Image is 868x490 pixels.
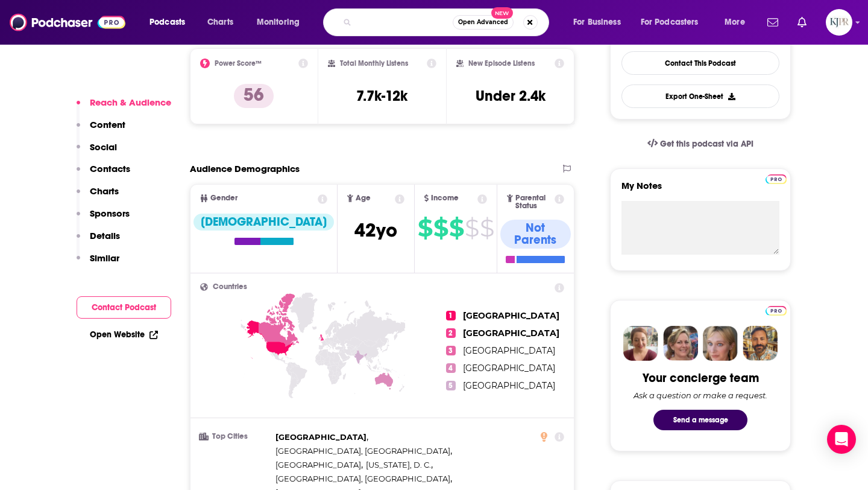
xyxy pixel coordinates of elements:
[725,14,745,31] span: More
[418,218,432,238] span: $
[465,218,479,238] span: $
[210,194,237,202] span: Gender
[633,13,716,32] button: open menu
[90,329,158,340] a: Open Website
[275,446,450,456] span: [GEOGRAPHIC_DATA], [GEOGRAPHIC_DATA]
[476,87,546,105] h3: Under 2.4k
[141,13,201,32] button: open menu
[90,230,120,241] p: Details
[77,119,125,141] button: Content
[826,9,852,36] img: User Profile
[500,220,571,249] div: Not Parents
[275,430,368,444] span: ,
[275,432,366,442] span: [GEOGRAPHIC_DATA]
[663,326,698,361] img: Barbara Profile
[638,129,763,159] a: Get this podcast via API
[653,410,747,430] button: Send a message
[480,218,494,238] span: $
[433,218,448,238] span: $
[366,460,431,469] span: [US_STATE], D. C.
[200,13,241,32] a: Charts
[10,11,125,34] img: Podchaser - Follow, Share and Rate Podcasts
[77,163,130,185] button: Contacts
[77,141,117,164] button: Social
[468,59,535,68] h2: New Episode Listens
[149,14,185,31] span: Podcasts
[366,458,433,472] span: ,
[634,390,767,400] div: Ask a question or make a request.
[77,296,171,319] button: Contact Podcast
[77,185,119,208] button: Charts
[763,12,783,33] a: Show notifications dropdown
[621,51,779,75] a: Contact This Podcast
[826,9,852,36] span: Logged in as KJPRpodcast
[643,371,759,386] div: Your concierge team
[275,460,361,469] span: [GEOGRAPHIC_DATA]
[446,363,456,373] span: 4
[703,326,738,361] img: Jules Profile
[207,14,233,31] span: Charts
[354,218,397,242] span: 42 yo
[449,218,464,238] span: $
[248,13,315,32] button: open menu
[275,458,363,472] span: ,
[463,380,555,391] span: [GEOGRAPHIC_DATA]
[446,381,456,390] span: 5
[716,13,760,32] button: open menu
[826,9,852,36] button: Show profile menu
[623,326,658,361] img: Sydney Profile
[275,472,452,486] span: ,
[77,252,119,275] button: Similar
[275,444,452,458] span: ,
[356,87,407,105] h3: 7.7k-12k
[446,346,456,355] span: 3
[827,425,856,454] div: Open Intercom Messenger
[573,14,621,31] span: For Business
[660,139,753,149] span: Get this podcast via API
[335,8,561,36] div: Search podcasts, credits, & more...
[463,345,555,356] span: [GEOGRAPHIC_DATA]
[90,119,125,130] p: Content
[257,14,300,31] span: Monitoring
[275,474,450,483] span: [GEOGRAPHIC_DATA], [GEOGRAPHIC_DATA]
[77,230,120,252] button: Details
[446,328,456,338] span: 2
[431,194,459,202] span: Income
[190,163,300,174] h2: Audience Demographics
[641,14,699,31] span: For Podcasters
[446,311,456,320] span: 1
[463,310,559,321] span: [GEOGRAPHIC_DATA]
[766,304,787,316] a: Pro website
[793,12,811,33] a: Show notifications dropdown
[90,185,119,197] p: Charts
[766,306,787,316] img: Podchaser Pro
[621,84,779,108] button: Export One-Sheet
[90,163,130,174] p: Contacts
[766,174,787,184] img: Podchaser Pro
[621,180,779,201] label: My Notes
[90,97,171,108] p: Reach & Audience
[200,433,271,441] h3: Top Cities
[565,13,636,32] button: open menu
[193,214,334,231] div: [DEMOGRAPHIC_DATA]
[356,13,453,32] input: Search podcasts, credits, & more...
[215,59,262,68] h2: Power Score™
[77,97,171,119] button: Reach & Audience
[340,59,408,68] h2: Total Monthly Listens
[356,194,371,202] span: Age
[90,252,119,264] p: Similar
[515,194,553,210] span: Parental Status
[463,328,559,339] span: [GEOGRAPHIC_DATA]
[463,363,555,374] span: [GEOGRAPHIC_DATA]
[458,19,508,25] span: Open Advanced
[453,15,514,30] button: Open AdvancedNew
[234,84,274,108] p: 56
[491,7,513,19] span: New
[90,208,130,219] p: Sponsors
[213,283,247,291] span: Countries
[743,326,778,361] img: Jon Profile
[766,173,787,184] a: Pro website
[90,141,117,153] p: Social
[77,208,130,230] button: Sponsors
